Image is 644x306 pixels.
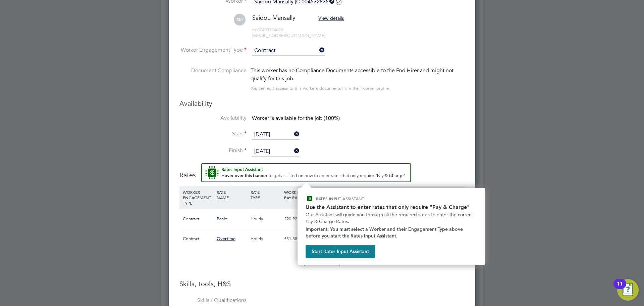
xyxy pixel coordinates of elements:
[306,204,477,210] h2: Use the Assistant to enter rates that only require "Pay & Charge"
[306,194,314,203] img: ENGAGE Assistant Icon
[217,216,227,222] span: Basic
[181,209,215,229] div: Contract
[249,229,283,249] div: Hourly
[234,14,246,26] span: SM
[316,186,350,204] div: HOLIDAY PAY
[282,229,316,249] div: £31.38
[350,186,384,204] div: EMPLOYER COST
[179,115,247,122] label: Availability
[252,130,300,140] input: Select one
[316,196,400,202] p: RATES INPUT ASSISTANT
[179,297,247,304] label: Skills / Qualifications
[251,67,465,83] div: This worker has no Compliance Documents accessible to the End Hirer and might not qualify for thi...
[179,99,465,108] h3: Availability
[181,229,215,249] div: Contract
[384,186,418,204] div: AGENCY MARKUP
[179,67,247,91] label: Document Compliance
[179,130,247,137] label: Start
[179,147,247,154] label: Finish
[306,226,464,239] strong: Important: You must select a Worker and their Engagement Type above before you start the Rates In...
[252,115,340,122] span: Worker is available for the job (100%)
[249,186,283,204] div: RATE TYPE
[179,47,247,54] label: Worker Engagement Type
[298,188,485,265] div: How to input Rates that only require Pay & Charge
[252,33,325,38] span: [EMAIL_ADDRESS][DOMAIN_NAME]
[282,209,316,229] div: £20.92
[306,212,477,225] p: Our Assistant will guide you through all the required steps to enter the correct Pay & Charge Rates.
[251,84,390,92] div: You can edit access to this worker’s documents from their worker profile.
[217,236,235,242] span: Overtime
[318,15,344,21] span: View details
[252,27,283,33] span: 07490324620
[181,186,215,209] div: WORKER ENGAGEMENT TYPE
[252,27,257,33] span: m:
[179,279,465,288] h3: Skills, tools, H&S
[252,14,296,21] span: Saidou Mansally
[215,186,249,204] div: RATE NAME
[617,284,623,293] div: 11
[617,279,639,301] button: Open Resource Center, 11 new notifications
[252,46,325,56] input: Select one
[282,186,316,204] div: WORKER PAY RATE
[306,245,375,258] button: Start Rates Input Assistant
[249,209,283,229] div: Hourly
[252,146,300,157] input: Select one
[179,163,465,179] h3: Rates
[201,163,411,182] button: Rate Assistant
[418,186,440,209] div: AGENCY CHARGE RATE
